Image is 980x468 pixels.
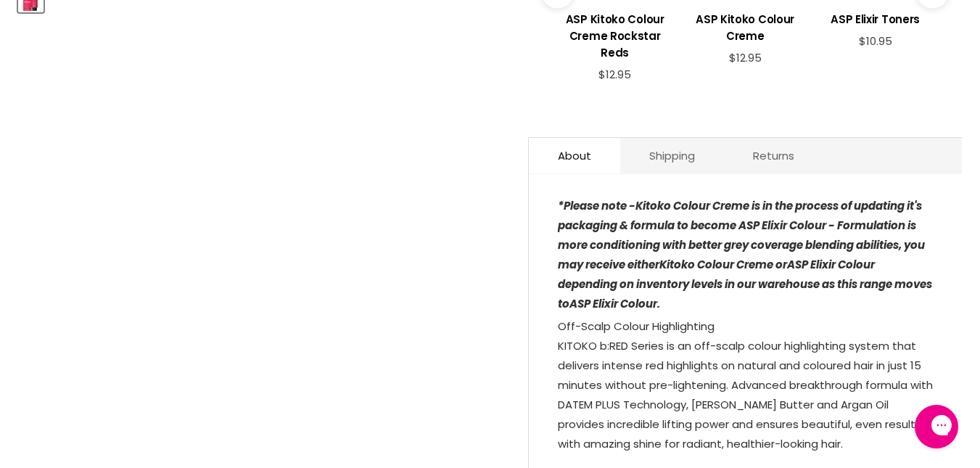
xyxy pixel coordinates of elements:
h3: ASP Kitoko Colour Creme [687,11,802,44]
span: KITOKO b:RED Series is an off-scalp colour highlighting system that delivers intense red highligh... [558,338,933,451]
h3: ASP Kitoko Colour Creme Rockstar Reds [557,11,672,61]
span: $10.95 [859,33,892,49]
a: Shipping [620,138,724,173]
span: $12.95 [598,67,631,82]
iframe: Gorgias live chat messenger [907,400,965,453]
span: $12.95 [729,50,762,65]
a: About [529,138,620,173]
strong: *Please note - Kitoko Colour Creme is in the process of updating it's packaging & formula to beco... [558,198,932,311]
h3: ASP Elixir Toners [818,11,933,28]
span: Off-Scalp Colour Highlighting [558,319,715,334]
a: Returns [724,138,823,173]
